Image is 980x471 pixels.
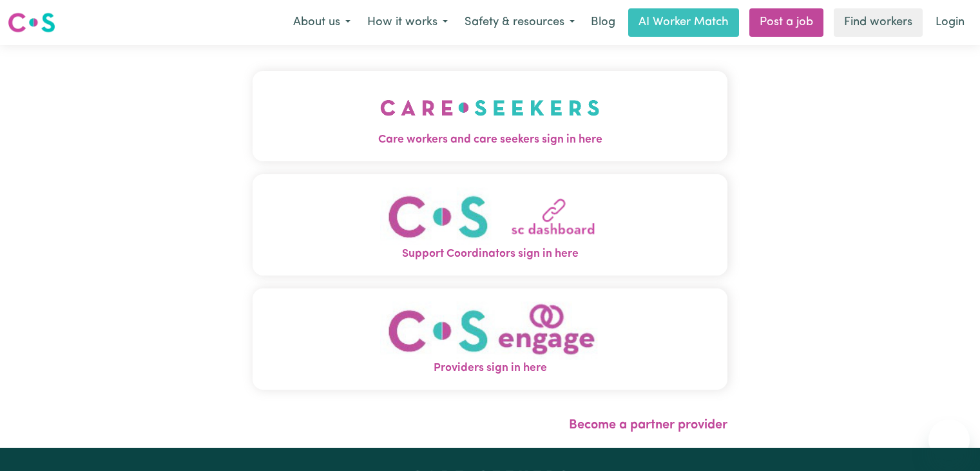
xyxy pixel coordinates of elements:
a: Become a partner provider [569,419,727,432]
span: Support Coordinators sign in here [253,246,727,263]
button: About us [285,9,359,36]
span: Care workers and care seekers sign in here [253,132,727,148]
button: Care workers and care seekers sign in here [253,71,727,161]
button: How it works [359,9,456,36]
a: Post a job [749,8,823,37]
img: Careseekers logo [8,11,55,34]
iframe: Button to launch messaging window [928,419,970,461]
button: Support Coordinators sign in here [253,174,727,276]
span: Providers sign in here [253,360,727,377]
a: AI Worker Match [628,8,739,37]
a: Find workers [834,8,923,37]
a: Blog [583,8,623,37]
button: Safety & resources [456,9,583,36]
button: Providers sign in here [253,288,727,390]
a: Login [928,8,972,37]
a: Careseekers logo [8,8,55,37]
